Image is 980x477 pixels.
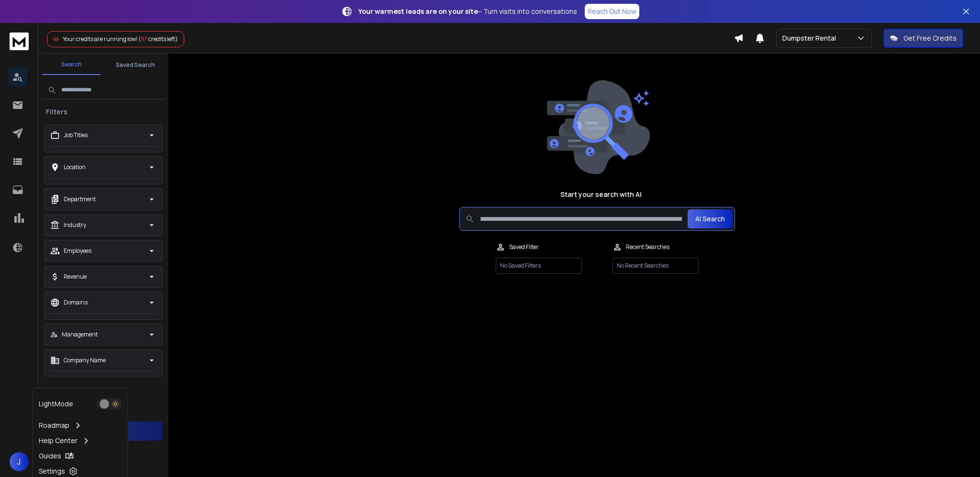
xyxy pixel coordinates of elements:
h1: Start your search with AI [560,190,642,199]
button: Search [42,55,100,75]
p: Domains [64,299,88,306]
span: Your credits are running low! [63,35,137,43]
p: Management [62,331,98,338]
a: Reach Out Now [585,4,639,19]
a: Roadmap [35,418,126,433]
p: No Recent Searches [612,258,699,274]
p: Recent Searches [626,243,669,251]
img: image [545,80,650,174]
p: Help Center [39,436,78,445]
h3: Filters [42,107,71,117]
a: Help Center [35,433,126,448]
p: Dumpster Rental [782,33,840,43]
a: Guides [35,448,126,464]
p: No Saved Filters [496,258,582,274]
p: Job Titles [64,131,88,139]
p: Light Mode [39,399,73,409]
span: ( credits left) [138,35,178,43]
p: Department [64,195,96,203]
p: Employees [64,247,91,255]
p: Roadmap [39,421,69,430]
p: Saved Filter [509,243,539,251]
button: AI Search [688,209,733,228]
p: Get Free Credits [903,33,957,43]
p: Settings [39,466,65,476]
span: 97 [141,35,147,43]
button: J [10,452,29,471]
p: Industry [64,221,86,229]
p: Company Name [64,357,106,364]
p: Guides [39,451,61,461]
p: Revenue [64,273,87,281]
p: Reach Out Now [588,7,636,16]
p: Location [64,163,86,171]
img: logo [10,33,29,50]
button: Get Free Credits [883,29,963,48]
p: – Turn visits into conversations [358,7,577,16]
strong: Your warmest leads are on your site [358,7,478,16]
button: Saved Search [106,55,165,75]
